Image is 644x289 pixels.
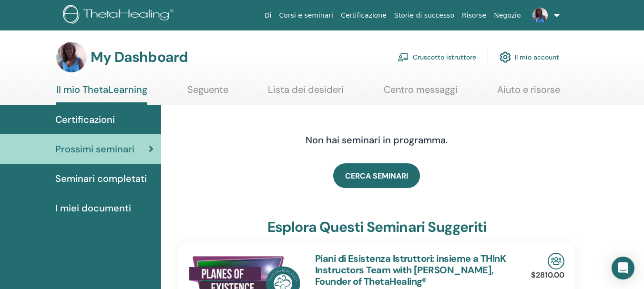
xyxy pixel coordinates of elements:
[187,84,228,102] a: Seguente
[55,142,134,156] span: Prossimi seminari
[315,252,506,288] a: Piani di Esistenza Istruttori: insieme a THInK Instructors Team with [PERSON_NAME], Founder of Th...
[532,8,548,23] img: default.jpg
[55,112,115,127] span: Certificazioni
[531,269,564,281] p: $2810.00
[384,84,458,102] a: Centro messaggi
[500,49,511,65] img: cog.svg
[497,84,560,102] a: Aiuto e risorse
[333,163,420,188] a: CERCA SEMINARI
[55,201,131,215] span: I miei documenti
[345,171,408,181] span: CERCA SEMINARI
[390,7,458,24] a: Storie di successo
[490,7,524,24] a: Negozio
[458,7,490,24] a: Risorse
[276,7,337,24] a: Corsi e seminari
[56,42,87,72] img: default.jpg
[268,84,344,102] a: Lista dei desideri
[261,7,276,24] a: Di
[337,7,390,24] a: Certificazione
[55,171,147,186] span: Seminari completati
[267,219,487,236] h3: Esplora questi seminari suggeriti
[226,134,527,146] h4: Non hai seminari in programma.
[612,257,634,279] div: Open Intercom Messenger
[398,47,476,68] a: Cruscotto istruttore
[548,253,564,269] img: In-Person Seminar
[500,47,559,68] a: Il mio account
[91,49,188,66] h3: My Dashboard
[56,84,147,105] a: Il mio ThetaLearning
[63,5,177,26] img: logo.png
[398,53,409,61] img: chalkboard-teacher.svg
